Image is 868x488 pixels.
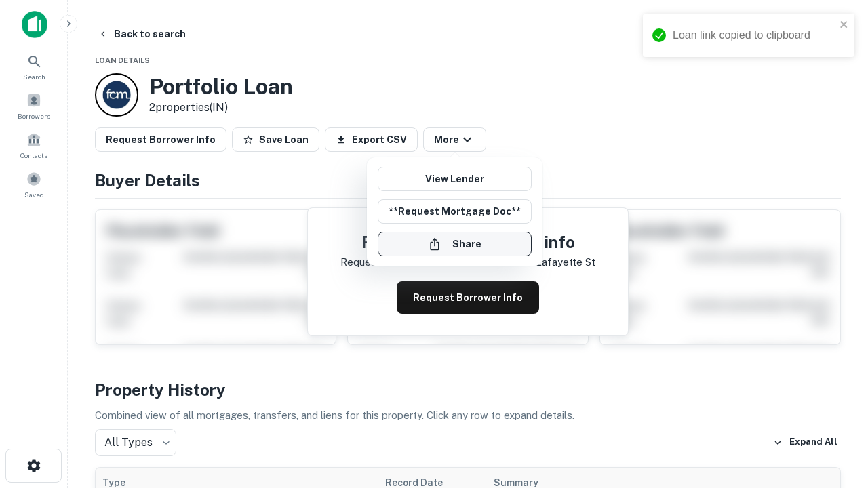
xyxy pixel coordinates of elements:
button: close [840,19,849,32]
a: View Lender [378,167,532,191]
button: **Request Mortgage Doc** [378,199,532,224]
button: Share [378,232,532,256]
div: Loan link copied to clipboard [673,27,835,43]
iframe: Chat Widget [800,380,868,445]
